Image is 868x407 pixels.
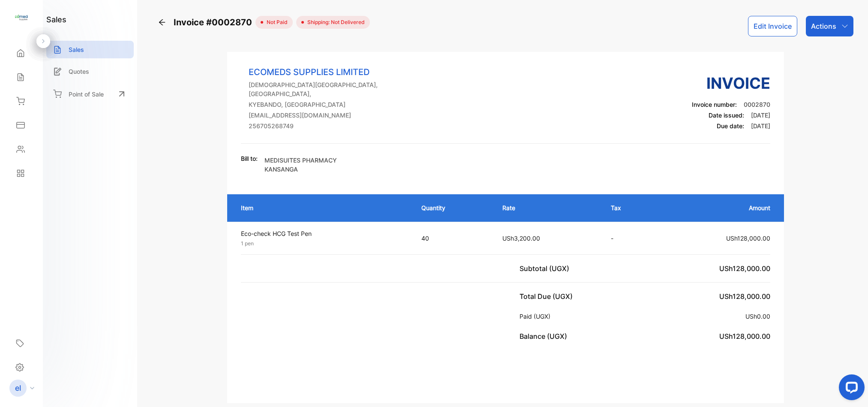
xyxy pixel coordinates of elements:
[15,383,21,394] p: el
[692,72,770,95] h3: Invoice
[241,154,258,163] p: Bill to:
[717,122,744,130] span: Due date:
[744,101,770,108] span: 0002870
[46,84,134,103] a: Point of Sale
[69,45,84,54] p: Sales
[745,313,770,320] span: USh0.00
[249,100,413,109] p: KYEBANDO, [GEOGRAPHIC_DATA]
[174,16,255,29] span: Invoice #0002870
[69,67,89,76] p: Quotes
[520,263,573,274] p: Subtotal (UGX)
[520,312,554,321] p: Paid (UGX)
[249,111,413,120] p: [EMAIL_ADDRESS][DOMAIN_NAME]
[751,112,770,119] span: [DATE]
[241,240,406,247] p: 1 pen
[611,203,648,212] p: Tax
[46,41,134,58] a: Sales
[520,331,571,341] p: Balance (UGX)
[249,121,413,130] p: 256705268749
[15,11,28,24] img: logo
[719,332,770,341] span: USh128,000.00
[692,101,737,108] span: Invoice number:
[421,203,485,212] p: Quantity
[502,235,540,242] span: USh3,200.00
[719,264,770,273] span: USh128,000.00
[709,112,744,119] span: Date issued:
[46,14,66,25] h1: sales
[304,18,365,26] span: Shipping: Not Delivered
[264,156,363,174] p: MEDISUITES PHARMACY KANSANGA
[46,63,134,80] a: Quotes
[241,229,406,238] p: Eco-check HCG Test Pen
[249,66,413,78] p: ECOMEDS SUPPLIES LIMITED
[748,16,797,36] button: Edit Invoice
[421,234,485,243] p: 40
[502,203,593,212] p: Rate
[751,122,770,130] span: [DATE]
[665,203,770,212] p: Amount
[611,234,648,243] p: -
[520,291,576,301] p: Total Due (UGX)
[832,371,868,407] iframe: LiveChat chat widget
[726,235,770,242] span: USh128,000.00
[249,80,413,98] p: [DEMOGRAPHIC_DATA][GEOGRAPHIC_DATA], [GEOGRAPHIC_DATA],
[806,16,853,36] button: Actions
[719,292,770,301] span: USh128,000.00
[811,21,836,31] p: Actions
[69,90,104,99] p: Point of Sale
[263,18,288,26] span: not paid
[241,203,404,212] p: Item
